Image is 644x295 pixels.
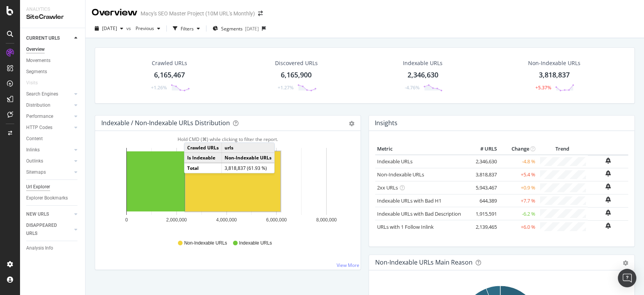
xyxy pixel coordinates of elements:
[102,25,117,32] span: 2025 Aug. 7th
[499,181,537,194] td: +0.9 %
[618,269,636,287] div: Open Intercom Messenger
[468,155,499,168] td: 2,346,630
[26,68,80,76] a: Segments
[605,223,611,229] div: bell-plus
[281,70,312,80] div: 6,165,900
[26,101,72,109] a: Distribution
[535,84,551,91] div: +5.37%
[26,124,72,132] a: HTTP Codes
[26,194,68,202] div: Explorer Bookmarks
[375,143,468,155] th: Metric
[26,221,65,238] div: DISAPPEARED URLS
[468,194,499,207] td: 644,389
[141,10,255,17] div: Macy's SEO Master Project (10M URL's Monthly)
[26,194,80,202] a: Explorer Bookmarks
[26,57,50,65] div: Movements
[377,184,398,191] a: 2xx URLs
[468,168,499,181] td: 3,818,837
[258,11,263,16] div: arrow-right-arrow-left
[151,84,167,91] div: +1.26%
[184,143,222,153] td: Crawled URLs
[26,124,52,132] div: HTTP Codes
[221,25,243,32] span: Segments
[170,22,203,35] button: Filters
[266,217,287,223] text: 6,000,000
[316,217,337,223] text: 8,000,000
[623,260,628,266] div: gear
[375,258,473,266] div: Non-Indexable URLs Main Reason
[26,168,46,176] div: Sitemaps
[26,79,45,87] a: Visits
[26,210,72,218] a: NEW URLS
[26,112,53,121] div: Performance
[499,207,537,220] td: -6.2 %
[275,59,318,67] div: Discovered URLs
[468,207,499,220] td: 1,915,591
[403,59,443,67] div: Indexable URLs
[26,135,80,143] a: Content
[26,221,72,238] a: DISAPPEARED URLS
[26,57,80,65] a: Movements
[26,157,43,165] div: Outlinks
[181,25,194,32] div: Filters
[101,119,230,127] div: Indexable / Non-Indexable URLs Distribution
[468,143,499,155] th: # URLS
[377,158,413,165] a: Indexable URLs
[499,168,537,181] td: +5.4 %
[349,121,354,126] div: gear
[26,157,72,165] a: Outlinks
[537,143,588,155] th: Trend
[605,170,611,176] div: bell-plus
[101,143,352,233] svg: A chart.
[26,34,72,42] a: CURRENT URLS
[605,196,611,203] div: bell-plus
[184,163,222,173] td: Total
[210,22,262,35] button: Segments[DATE]
[132,25,154,32] span: Previous
[26,34,60,42] div: CURRENT URLS
[26,45,80,54] a: Overview
[184,240,227,246] span: Non-Indexable URLs
[26,210,49,218] div: NEW URLS
[26,6,79,13] div: Analytics
[221,153,274,163] td: Non-Indexable URLs
[26,135,43,143] div: Content
[92,6,138,19] div: Overview
[538,70,569,80] div: 3,818,837
[499,155,537,168] td: -4.8 %
[499,220,537,233] td: +6.0 %
[377,223,434,230] a: URLs with 1 Follow Inlink
[221,163,274,173] td: 3,818,837 (61.93 %)
[26,168,72,176] a: Sitemaps
[605,183,611,189] div: bell-plus
[26,244,80,252] a: Analysis Info
[132,22,163,35] button: Previous
[405,84,419,91] div: -4.76%
[216,217,237,223] text: 4,000,000
[528,59,580,67] div: Non-Indexable URLs
[377,197,441,204] a: Indexable URLs with Bad H1
[26,146,40,154] div: Inlinks
[239,240,272,246] span: Indexable URLs
[375,118,397,128] h4: Insights
[468,181,499,194] td: 5,943,467
[221,143,274,153] td: urls
[26,183,80,191] a: Url Explorer
[468,220,499,233] td: 2,139,465
[152,59,187,67] div: Crawled URLs
[245,25,259,32] div: [DATE]
[26,146,72,154] a: Inlinks
[26,13,79,22] div: SiteCrawler
[337,262,359,268] a: View More
[92,22,126,35] button: [DATE]
[26,244,53,252] div: Analysis Info
[278,84,293,91] div: +1.27%
[26,45,45,54] div: Overview
[26,101,50,109] div: Distribution
[499,143,537,155] th: Change
[26,68,47,76] div: Segments
[377,171,424,178] a: Non-Indexable URLs
[499,194,537,207] td: +7.7 %
[154,70,185,80] div: 6,165,467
